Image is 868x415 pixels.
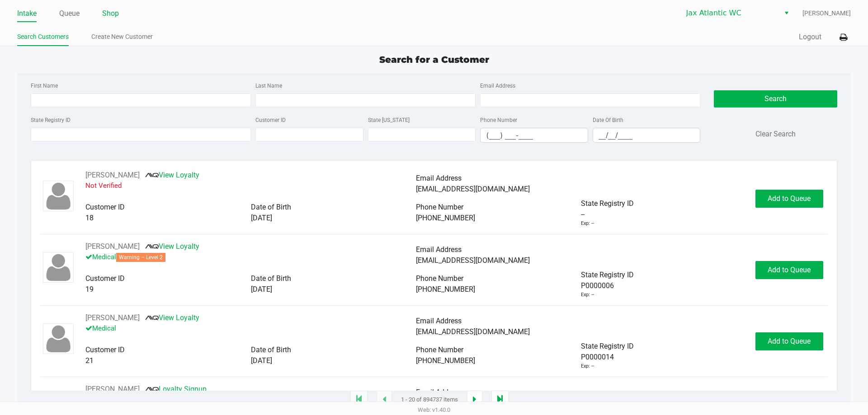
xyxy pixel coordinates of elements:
[85,285,94,294] span: 19
[416,388,462,396] span: Email Address
[480,116,517,124] label: Phone Number
[686,8,774,19] span: Jax Atlantic WC
[85,312,140,323] button: See customer info
[416,285,475,294] span: [PHONE_NUMBER]
[85,345,125,354] span: Customer ID
[755,261,823,279] button: Add to Queue
[85,384,140,395] button: See customer info
[416,185,530,193] span: [EMAIL_ADDRESS][DOMAIN_NAME]
[416,327,530,336] span: [EMAIL_ADDRESS][DOMAIN_NAME]
[368,116,410,124] label: State [US_STATE]
[416,345,463,354] span: Phone Number
[251,285,272,294] span: [DATE]
[416,203,463,211] span: Phone Number
[251,356,272,365] span: [DATE]
[255,116,286,124] label: Customer ID
[581,209,585,220] span: --
[116,253,165,262] span: Warning – Level 2
[91,31,153,42] a: Create New Customer
[17,7,37,20] a: Intake
[377,391,392,409] app-submit-button: Previous
[145,385,207,393] a: Loyalty Signup
[768,337,811,345] span: Add to Queue
[467,391,482,409] app-submit-button: Next
[102,7,119,20] a: Shop
[416,256,530,265] span: [EMAIL_ADDRESS][DOMAIN_NAME]
[581,291,594,299] div: Exp: --
[416,245,462,254] span: Email Address
[145,171,199,179] a: View Loyalty
[581,220,594,228] div: Exp: --
[593,116,623,124] label: Date Of Birth
[251,274,291,283] span: Date of Birth
[581,363,594,370] div: Exp: --
[714,90,837,107] button: Search
[416,174,462,182] span: Email Address
[593,128,700,142] input: Format: MM/DD/YYYY
[59,7,80,20] a: Queue
[581,199,634,208] span: State Registry ID
[85,170,140,181] button: See customer info
[251,345,291,354] span: Date of Birth
[85,323,416,334] p: Medical
[481,128,588,142] input: Format: (999) 999-9999
[768,194,811,203] span: Add to Queue
[416,356,475,365] span: [PHONE_NUMBER]
[581,270,634,279] span: State Registry ID
[85,181,416,191] p: Not Verified
[480,128,588,143] kendo-maskedtextbox: Format: (999) 999-9999
[145,313,199,322] a: View Loyalty
[755,129,796,140] button: Clear Search
[251,203,291,211] span: Date of Birth
[401,395,458,404] span: 1 - 20 of 894737 items
[581,352,614,363] span: P0000014
[85,241,140,252] button: See customer info
[491,391,509,409] app-submit-button: Move to last page
[31,116,71,124] label: State Registry ID
[85,356,94,365] span: 21
[416,317,462,325] span: Email Address
[581,342,634,350] span: State Registry ID
[251,214,272,222] span: [DATE]
[418,406,450,413] span: Web: v1.40.0
[480,82,515,90] label: Email Address
[379,54,489,65] span: Search for a Customer
[255,82,282,90] label: Last Name
[17,31,69,42] a: Search Customers
[768,266,811,274] span: Add to Queue
[85,214,94,222] span: 18
[802,9,851,18] span: [PERSON_NAME]
[145,242,199,251] a: View Loyalty
[85,203,125,211] span: Customer ID
[85,252,416,262] p: Medical
[416,214,475,222] span: [PHONE_NUMBER]
[780,5,793,21] button: Select
[31,82,58,90] label: First Name
[581,280,614,291] span: P0000006
[85,274,125,283] span: Customer ID
[350,391,368,409] app-submit-button: Move to first page
[799,32,821,42] button: Logout
[416,274,463,283] span: Phone Number
[755,332,823,350] button: Add to Queue
[593,128,701,143] kendo-maskedtextbox: Format: MM/DD/YYYY
[755,190,823,208] button: Add to Queue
